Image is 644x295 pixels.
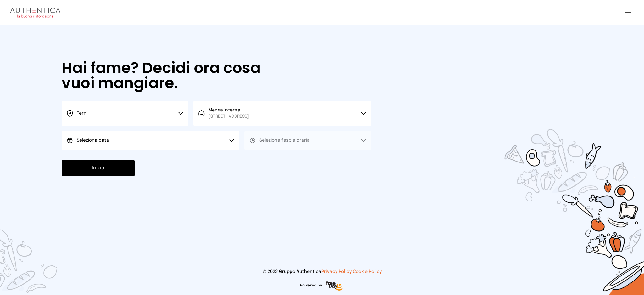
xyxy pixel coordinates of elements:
img: logo.8f33a47.png [10,8,60,18]
p: © 2023 Gruppo Authentica [10,269,634,275]
span: Seleziona data [77,138,109,143]
h1: Hai fame? Decidi ora cosa vuoi mangiare. [62,60,294,91]
span: Seleziona fascia oraria [259,138,310,143]
button: Seleziona data [62,131,239,150]
button: Mensa interna[STREET_ADDRESS] [193,101,371,126]
span: Powered by [300,283,322,288]
img: logo-freeday.3e08031.png [325,280,344,292]
a: Cookie Policy [353,269,382,274]
span: [STREET_ADDRESS] [208,113,249,120]
a: Privacy Policy [321,269,352,274]
span: Terni [77,111,87,116]
img: sticker-selezione-mensa.70a28f7.png [468,93,644,295]
button: Seleziona fascia oraria [244,131,371,150]
button: Terni [62,101,188,126]
span: Mensa interna [208,107,249,120]
button: Inizia [62,160,135,176]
